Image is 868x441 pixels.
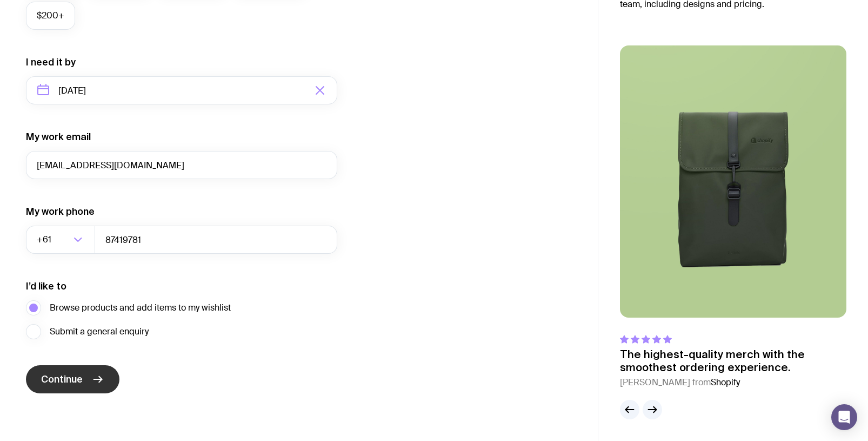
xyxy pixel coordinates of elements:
[26,226,95,254] div: Search for option
[41,373,83,386] span: Continue
[37,226,54,254] span: +61
[620,376,846,389] cite: [PERSON_NAME] from
[26,2,75,30] label: $200+
[620,348,846,374] p: The highest-quality merch with the smoothest ordering experience.
[50,301,231,314] span: Browse products and add items to my wishlist
[26,130,91,143] label: My work email
[95,226,337,254] input: 0400123456
[26,205,95,218] label: My work phone
[26,365,119,393] button: Continue
[711,377,740,388] span: Shopify
[26,280,66,293] label: I’d like to
[26,76,337,104] input: Select a target date
[26,151,337,179] input: you@email.com
[50,325,149,338] span: Submit a general enquiry
[831,404,857,430] div: Open Intercom Messenger
[26,56,76,69] label: I need it by
[54,226,70,254] input: Search for option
